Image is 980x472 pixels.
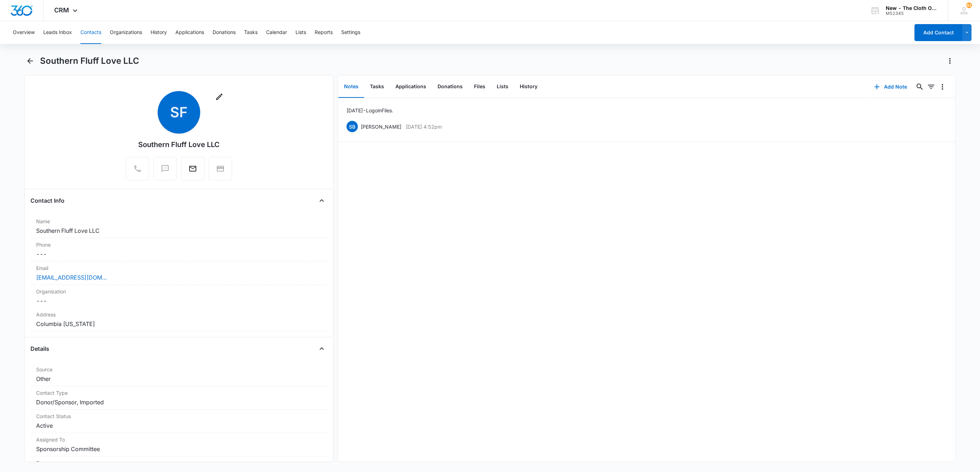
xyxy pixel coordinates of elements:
button: Tasks [244,21,258,44]
div: SourceOther [30,363,327,386]
div: AddressColumbia [US_STATE] [30,308,327,331]
div: Contact StatusActive [30,410,327,433]
button: Donations [213,21,236,44]
button: Organizations [110,21,142,44]
button: Lists [491,76,514,98]
button: Email [181,157,204,180]
button: Back [24,55,36,67]
div: Southern Fluff Love LLC [138,139,220,150]
div: NameSouthern Fluff Love LLC [30,215,327,238]
div: Assigned ToSponsorship Committee [30,433,327,456]
p: [PERSON_NAME] [361,123,401,130]
dd: --- [36,297,322,305]
a: [EMAIL_ADDRESS][DOMAIN_NAME] [36,273,107,282]
a: Email [181,168,204,174]
label: Organization [36,288,322,295]
button: Add Contact [914,24,962,41]
button: History [151,21,167,44]
dd: --- [36,250,322,258]
label: Source [36,366,322,373]
button: Search... [914,81,925,92]
button: Applications [390,76,432,98]
span: SF [158,91,200,134]
div: Phone--- [30,238,327,262]
button: Settings [341,21,360,44]
dd: Other [36,375,322,383]
div: Email[EMAIL_ADDRESS][DOMAIN_NAME] [30,262,327,285]
button: Close [316,343,327,354]
label: Phone [36,241,322,248]
h4: Details [30,344,49,353]
button: Leads Inbox [43,21,72,44]
button: Tasks [364,76,390,98]
label: Tags [36,459,322,467]
p: [DATE] 4:52pm [406,123,442,130]
div: notifications count [966,2,972,8]
button: Files [468,76,491,98]
dd: Active [36,421,322,430]
button: Filters [925,81,937,92]
span: SB [347,121,358,132]
label: Contact Type [36,389,322,397]
label: Contact Status [36,412,322,420]
button: Contacts [80,21,101,44]
div: Organization--- [30,285,327,308]
button: Overview [13,21,35,44]
button: Applications [175,21,204,44]
p: [DATE] - Logo in Files. [347,107,393,114]
button: Lists [295,21,306,44]
dd: Sponsorship Committee [36,445,322,453]
h1: Southern Fluff Love LLC [40,56,139,66]
dd: Donor/Sponsor, Imported [36,398,322,406]
label: Address [36,311,322,318]
button: Actions [944,55,956,67]
div: Contact TypeDonor/Sponsor, Imported [30,386,327,410]
dd: Southern Fluff Love LLC [36,226,322,235]
button: Overflow Menu [937,81,948,92]
span: CRM [54,6,69,14]
dd: Columbia [US_STATE] [36,320,322,328]
div: account id [886,11,937,16]
label: Name [36,218,322,225]
button: History [514,76,543,98]
h4: Contact Info [30,196,64,205]
button: Notes [338,76,364,98]
div: account name [886,5,937,11]
button: Donations [432,76,468,98]
button: Calendar [266,21,287,44]
label: Email [36,264,322,272]
span: 41 [966,2,972,8]
button: Reports [315,21,333,44]
button: Add Note [867,78,914,95]
button: Close [316,195,327,206]
label: Assigned To [36,436,322,443]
